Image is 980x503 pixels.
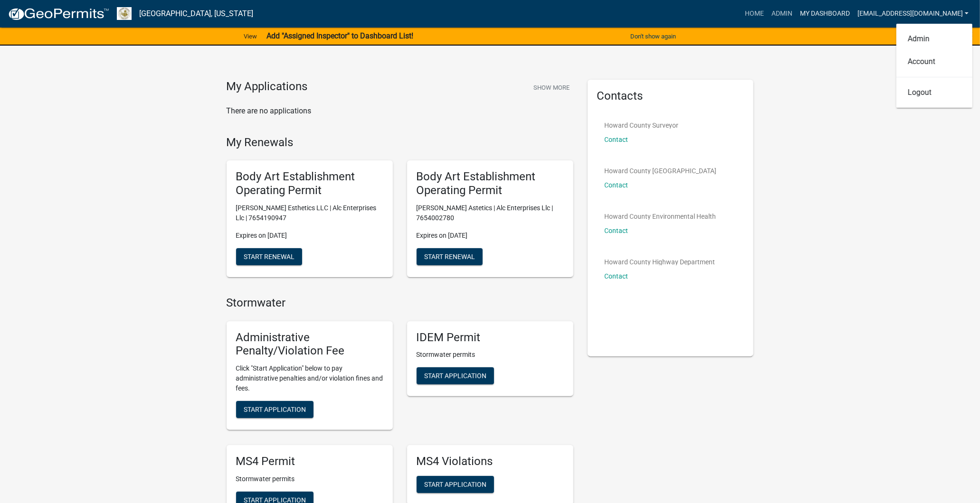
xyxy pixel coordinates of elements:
[236,401,314,418] button: Start Application
[227,80,308,94] h4: My Applications
[424,252,475,260] span: Start Renewal
[417,476,494,493] button: Start Application
[417,350,564,360] p: Stormwater permits
[266,31,413,40] strong: Add "Assigned Inspector" to Dashboard List!
[627,28,680,44] button: Don't show again
[417,231,564,241] p: Expires on [DATE]
[236,231,383,241] p: Expires on [DATE]
[236,455,383,468] h5: MS4 Permit
[417,248,483,265] button: Start Renewal
[896,50,972,73] a: Account
[597,89,744,103] h5: Contacts
[768,5,796,23] a: Admin
[896,81,972,104] a: Logout
[424,481,486,488] span: Start Application
[236,248,302,265] button: Start Renewal
[236,363,383,393] p: Click "Start Application" below to pay administrative penalties and/or violation fines and fees.
[244,406,306,413] span: Start Application
[605,259,715,265] p: Howard County Highway Department
[605,227,628,234] a: Contact
[605,122,679,129] p: Howard County Surveyor
[417,367,494,384] button: Start Application
[236,170,383,197] h5: Body Art Establishment Operating Permit
[227,136,573,149] h4: My Renewals
[227,105,573,117] p: There are no applications
[605,136,628,143] a: Contact
[417,455,564,468] h5: MS4 Violations
[417,203,564,223] p: [PERSON_NAME] Astetics | Alc Enterprises Llc | 7654002780
[240,28,261,44] a: View
[227,296,573,310] h4: Stormwater
[417,170,564,197] h5: Body Art Establishment Operating Permit
[117,7,132,20] img: Howard County, Indiana
[605,272,628,280] a: Contact
[139,6,253,22] a: [GEOGRAPHIC_DATA], [US_STATE]
[417,331,564,345] h5: IDEM Permit
[244,252,295,260] span: Start Renewal
[236,331,383,358] h5: Administrative Penalty/Violation Fee
[796,5,854,23] a: My Dashboard
[227,136,573,285] wm-registration-list-section: My Renewals
[424,372,486,380] span: Start Application
[530,80,573,95] button: Show More
[896,28,972,50] a: Admin
[236,474,383,484] p: Stormwater permits
[605,181,628,189] a: Contact
[236,203,383,223] p: [PERSON_NAME] Esthetics LLC | Alc Enterprises Llc | 7654190947
[605,168,717,174] p: Howard County [GEOGRAPHIC_DATA]
[896,24,972,108] div: [EMAIL_ADDRESS][DOMAIN_NAME]
[854,5,972,23] a: [EMAIL_ADDRESS][DOMAIN_NAME]
[741,5,768,23] a: Home
[605,213,716,220] p: Howard County Environmental Health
